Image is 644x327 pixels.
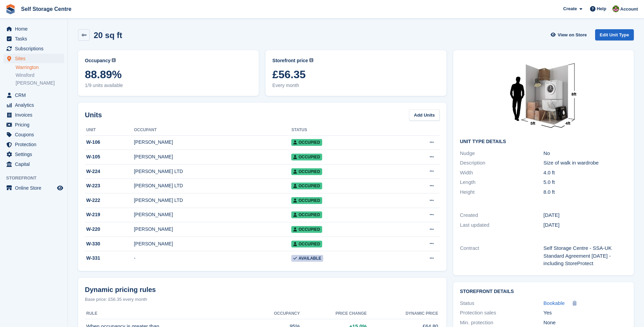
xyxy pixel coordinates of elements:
[5,4,16,14] img: stora-icon-8386f47178a22dfd0bd8f6a31ec36ba5ce8667c1dd55bd0f319d3a0aa187defe.svg
[15,44,56,53] span: Subscriptions
[134,139,291,146] div: [PERSON_NAME]
[409,109,439,121] a: Add Units
[544,150,627,157] div: No
[3,110,64,120] a: menu
[85,285,440,295] div: Dynamic pricing rules
[15,150,56,159] span: Settings
[460,188,544,196] div: Height
[56,184,64,192] a: Preview store
[544,244,627,268] div: Self Storage Centre - SSA-UK Standard Agreement [DATE] - including StoreProtect
[544,169,627,177] div: 4.0 ft
[544,188,627,196] div: 8.0 ft
[460,299,544,307] div: Status
[291,241,322,247] span: Occupied
[335,310,367,316] span: Price change
[291,197,322,204] span: Occupied
[16,80,64,86] a: [PERSON_NAME]
[309,58,313,62] img: icon-info-grey-7440780725fd019a000dd9b08b2336e03edf1995a4989e88bcd33f0948082b44.svg
[460,221,544,229] div: Last updated
[544,299,565,307] a: Bookable
[544,159,627,167] div: Size of walk in wardrobe
[16,64,64,71] a: Warrington
[15,100,56,110] span: Analytics
[460,319,544,327] div: Min. protection
[544,319,627,327] div: None
[460,169,544,177] div: Width
[94,31,122,40] h2: 20 sq ft
[85,197,134,204] div: W-222
[460,159,544,167] div: Description
[544,300,565,306] span: Bookable
[3,130,64,139] a: menu
[595,29,634,40] a: Edit Unit Type
[18,3,74,15] a: Self Storage Centre
[3,100,64,110] a: menu
[85,308,244,319] th: Rule
[85,82,252,89] span: 1/9 units available
[291,168,322,175] span: Occupied
[620,6,638,13] span: Account
[134,226,291,233] div: [PERSON_NAME]
[406,310,438,316] span: Dynamic price
[15,183,56,193] span: Online Store
[134,240,291,247] div: [PERSON_NAME]
[544,221,627,229] div: [DATE]
[15,34,56,44] span: Tasks
[16,72,64,79] a: Winsford
[85,226,134,233] div: W-220
[3,120,64,130] a: menu
[85,168,134,175] div: W-224
[134,251,291,265] td: -
[460,139,627,144] h2: Unit Type details
[85,68,252,81] span: 88.89%
[563,5,577,12] span: Create
[460,150,544,157] div: Nudge
[85,211,134,218] div: W-219
[85,255,134,262] div: W-331
[544,309,627,317] div: Yes
[3,159,64,169] a: menu
[3,44,64,53] a: menu
[558,32,587,38] span: View on Store
[544,178,627,186] div: 5.0 ft
[6,175,68,182] span: Storefront
[3,150,64,159] a: menu
[85,110,102,120] h2: Units
[291,255,323,262] span: Available
[291,125,394,136] th: Status
[3,34,64,44] a: menu
[85,153,134,160] div: W-105
[460,211,544,219] div: Created
[597,5,606,12] span: Help
[274,310,300,316] span: Occupancy
[15,110,56,120] span: Invoices
[134,211,291,218] div: [PERSON_NAME]
[3,140,64,149] a: menu
[291,154,322,160] span: Occupied
[550,29,590,40] a: View on Store
[85,57,110,64] span: Occupancy
[544,211,627,219] div: [DATE]
[85,182,134,189] div: W-223
[291,211,322,218] span: Occupied
[272,68,439,81] span: £56.35
[15,140,56,149] span: Protection
[15,24,56,34] span: Home
[85,125,134,136] th: Unit
[134,197,291,204] div: [PERSON_NAME] LTD
[15,120,56,130] span: Pricing
[493,57,594,134] img: 20-sqft-unit%20(5).jpg
[3,54,64,63] a: menu
[15,130,56,139] span: Coupons
[15,54,56,63] span: Sites
[460,309,544,317] div: Protection sales
[291,226,322,233] span: Occupied
[85,240,134,247] div: W-330
[134,153,291,160] div: [PERSON_NAME]
[272,82,439,89] span: Every month
[85,139,134,146] div: W-106
[460,244,544,268] div: Contract
[15,90,56,100] span: CRM
[612,5,619,12] img: Robert Fletcher
[15,159,56,169] span: Capital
